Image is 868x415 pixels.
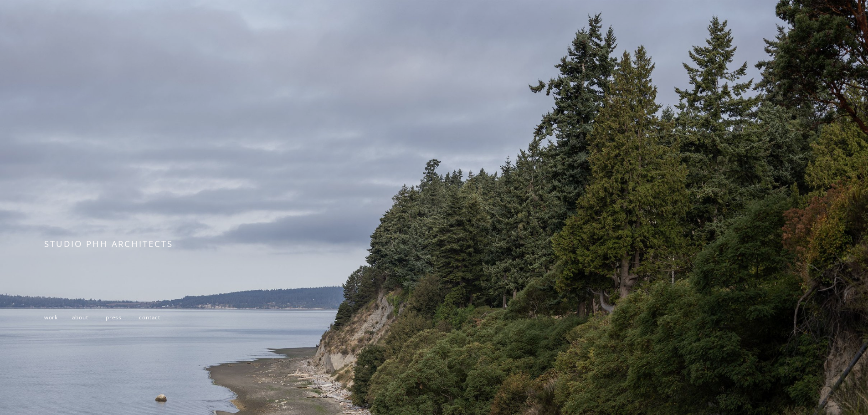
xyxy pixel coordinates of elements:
span: STUDIO PHH ARCHITECTS [44,238,173,249]
a: press [106,313,122,321]
a: contact [139,313,160,321]
a: work [44,313,58,321]
a: about [72,313,88,321]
